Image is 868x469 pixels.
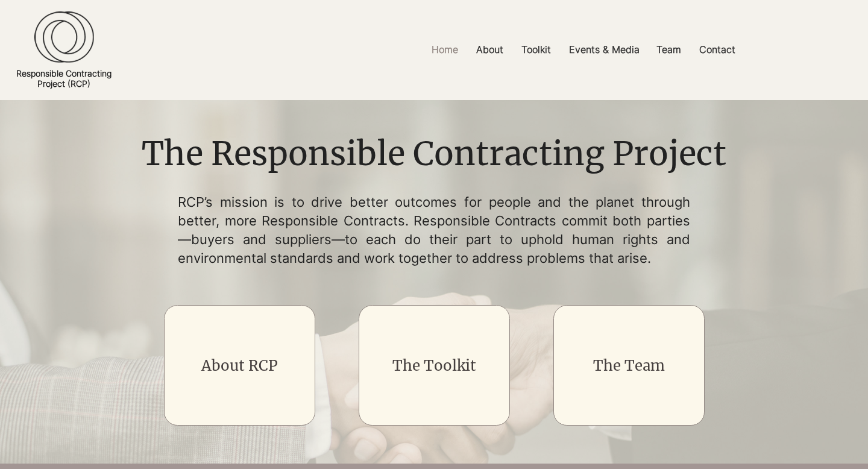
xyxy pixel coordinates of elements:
[650,36,687,63] p: Team
[560,36,647,63] a: Events & Media
[515,36,557,63] p: Toolkit
[647,36,690,63] a: Team
[423,36,467,63] a: Home
[300,36,868,63] nav: Site
[426,36,464,63] p: Home
[512,36,560,63] a: Toolkit
[693,36,741,63] p: Contact
[133,131,735,177] h1: The Responsible Contracting Project
[178,193,690,267] p: RCP’s mission is to drive better outcomes for people and the planet through better, more Responsi...
[16,68,112,89] a: Responsible ContractingProject (RCP)
[690,36,744,63] a: Contact
[563,36,646,63] p: Events & Media
[593,356,665,375] a: The Team
[201,356,278,375] a: About RCP
[467,36,512,63] a: About
[392,356,476,375] a: The Toolkit
[470,36,509,63] p: About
